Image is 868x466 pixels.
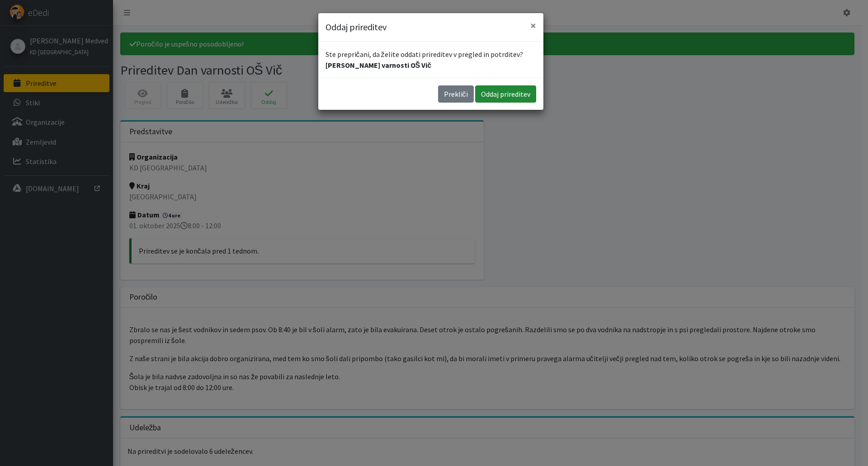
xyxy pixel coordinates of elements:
[318,42,543,78] div: Ste prepričani, da želite oddati prireditev v pregled in potrditev?
[530,19,536,33] span: ×
[523,13,543,38] button: Close
[325,61,432,70] strong: [PERSON_NAME] varnosti OŠ Vič
[325,20,387,34] h5: Oddaj prireditev
[438,85,474,103] button: Prekliči
[475,85,536,103] button: Oddaj prireditev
